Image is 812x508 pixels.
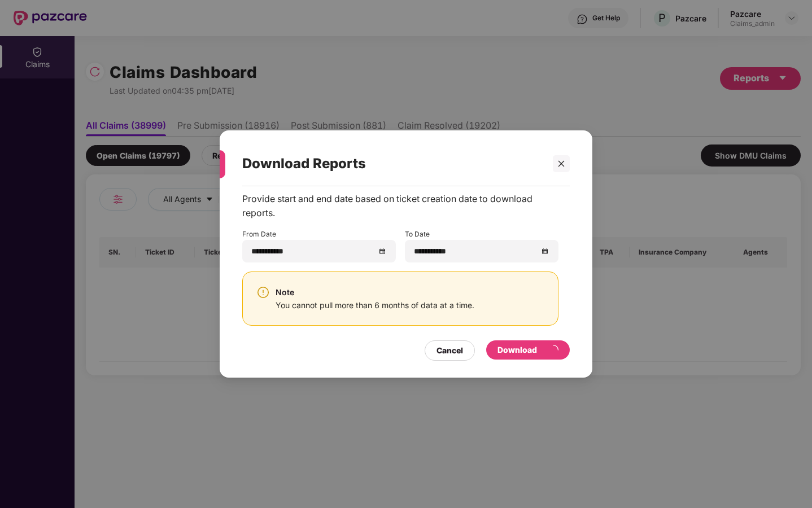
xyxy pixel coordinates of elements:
[497,344,558,356] div: Download
[405,229,558,262] div: To Date
[242,192,558,220] div: Provide start and end date based on ticket creation date to download reports.
[242,229,396,262] div: From Date
[276,286,474,299] div: Note
[276,299,474,312] div: You cannot pull more than 6 months of data at a time.
[436,344,463,357] div: Cancel
[557,160,565,168] span: close
[242,142,543,186] div: Download Reports
[256,286,270,299] img: svg+xml;base64,PHN2ZyBpZD0iV2FybmluZ18tXzI0eDI0IiBkYXRhLW5hbWU9Ildhcm5pbmcgLSAyNHgyNCIgeG1sbnM9Im...
[548,345,558,355] span: loading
